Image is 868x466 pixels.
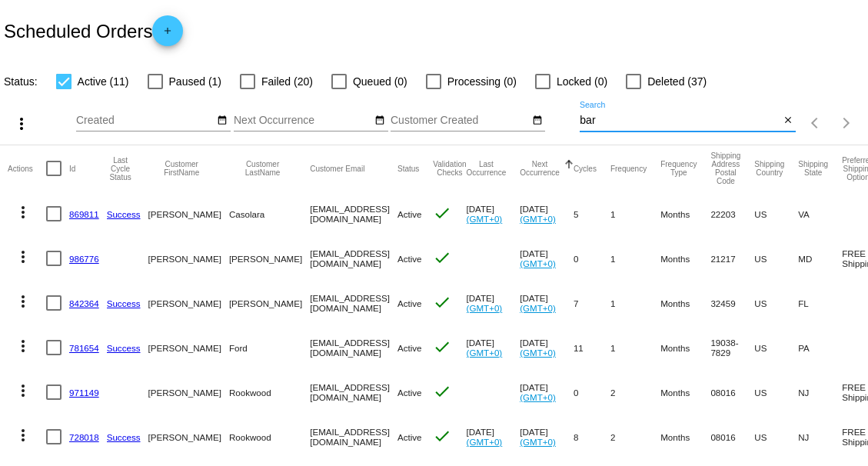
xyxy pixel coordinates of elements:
mat-cell: 0 [574,370,610,414]
mat-icon: check [433,382,451,401]
mat-cell: 32459 [710,281,754,325]
mat-cell: Months [660,325,710,370]
mat-cell: [EMAIL_ADDRESS][DOMAIN_NAME] [310,370,397,414]
mat-cell: 08016 [710,370,754,414]
a: (GMT+0) [520,214,556,224]
mat-cell: [PERSON_NAME] [148,236,229,281]
button: Change sorting for CustomerFirstName [148,160,215,177]
mat-cell: Casolara [229,191,310,236]
button: Change sorting for Status [397,164,419,173]
span: Processing (0) [447,72,517,91]
mat-icon: check [433,204,451,222]
input: Created [76,115,215,127]
a: 971149 [69,388,99,398]
span: Deleted (37) [647,72,707,91]
mat-cell: [PERSON_NAME] [148,370,229,414]
input: Customer Created [391,115,529,127]
mat-cell: Ford [229,325,310,370]
mat-cell: Months [660,370,710,414]
mat-cell: Months [660,191,710,236]
input: Next Occurrence [234,115,372,127]
a: Success [107,209,141,219]
mat-cell: [EMAIL_ADDRESS][DOMAIN_NAME] [310,191,397,236]
a: Success [107,343,141,353]
mat-cell: NJ [798,414,842,459]
mat-cell: [PERSON_NAME] [148,414,229,459]
button: Change sorting for ShippingCountry [754,160,784,177]
span: Active [397,254,422,264]
mat-cell: US [754,370,798,414]
button: Change sorting for LastOccurrenceUtc [467,160,507,177]
input: Search [580,115,780,127]
mat-cell: 21217 [710,236,754,281]
mat-cell: 8 [574,414,610,459]
mat-cell: [PERSON_NAME] [148,191,229,236]
a: 842364 [69,298,99,308]
mat-icon: date_range [374,115,385,127]
button: Change sorting for Id [69,164,75,173]
mat-cell: [PERSON_NAME] [229,236,310,281]
span: Paused (1) [169,72,221,91]
mat-cell: [DATE] [520,370,574,414]
a: (GMT+0) [467,214,503,224]
span: Active [397,388,422,398]
button: Change sorting for ShippingPostcode [710,151,740,185]
mat-cell: Months [660,236,710,281]
mat-cell: MD [798,236,842,281]
mat-cell: [EMAIL_ADDRESS][DOMAIN_NAME] [310,414,397,459]
mat-icon: check [433,427,451,445]
mat-cell: Months [660,281,710,325]
mat-cell: [DATE] [467,414,520,459]
a: (GMT+0) [520,437,556,447]
mat-icon: more_vert [14,248,32,266]
mat-cell: 19038-7829 [710,325,754,370]
a: (GMT+0) [520,348,556,358]
button: Change sorting for NextOccurrenceUtc [520,160,560,177]
mat-cell: 7 [574,281,610,325]
button: Change sorting for ShippingState [798,160,828,177]
mat-icon: date_range [217,115,228,127]
mat-cell: [DATE] [467,191,520,236]
a: (GMT+0) [520,392,556,402]
span: Status: [4,75,38,88]
mat-cell: PA [798,325,842,370]
mat-cell: 1 [610,236,660,281]
button: Change sorting for Cycles [574,164,597,173]
mat-icon: more_vert [14,337,32,355]
mat-cell: Rookwood [229,414,310,459]
mat-icon: add [158,25,177,44]
mat-cell: [DATE] [520,325,574,370]
a: (GMT+0) [520,303,556,313]
mat-cell: [EMAIL_ADDRESS][DOMAIN_NAME] [310,236,397,281]
mat-header-cell: Actions [8,145,46,191]
mat-header-cell: Validation Checks [433,145,466,191]
mat-cell: [PERSON_NAME] [148,325,229,370]
mat-cell: [EMAIL_ADDRESS][DOMAIN_NAME] [310,325,397,370]
mat-cell: [EMAIL_ADDRESS][DOMAIN_NAME] [310,281,397,325]
a: 986776 [69,254,99,264]
mat-cell: 11 [574,325,610,370]
mat-icon: more_vert [12,115,31,133]
mat-cell: US [754,325,798,370]
span: Queued (0) [353,72,407,91]
mat-cell: 1 [610,281,660,325]
mat-cell: US [754,236,798,281]
span: Locked (0) [557,72,607,91]
mat-cell: Months [660,414,710,459]
span: Active (11) [78,72,129,91]
button: Change sorting for FrequencyType [660,160,697,177]
mat-cell: NJ [798,370,842,414]
a: (GMT+0) [467,437,503,447]
mat-cell: 2 [610,414,660,459]
mat-cell: 2 [610,370,660,414]
mat-icon: more_vert [14,292,32,311]
a: 869811 [69,209,99,219]
mat-cell: [DATE] [467,325,520,370]
button: Change sorting for CustomerEmail [310,164,364,173]
a: 728018 [69,432,99,442]
button: Change sorting for CustomerLastName [229,160,296,177]
span: Active [397,343,422,353]
mat-cell: 0 [574,236,610,281]
span: Failed (20) [261,72,313,91]
a: (GMT+0) [520,258,556,268]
